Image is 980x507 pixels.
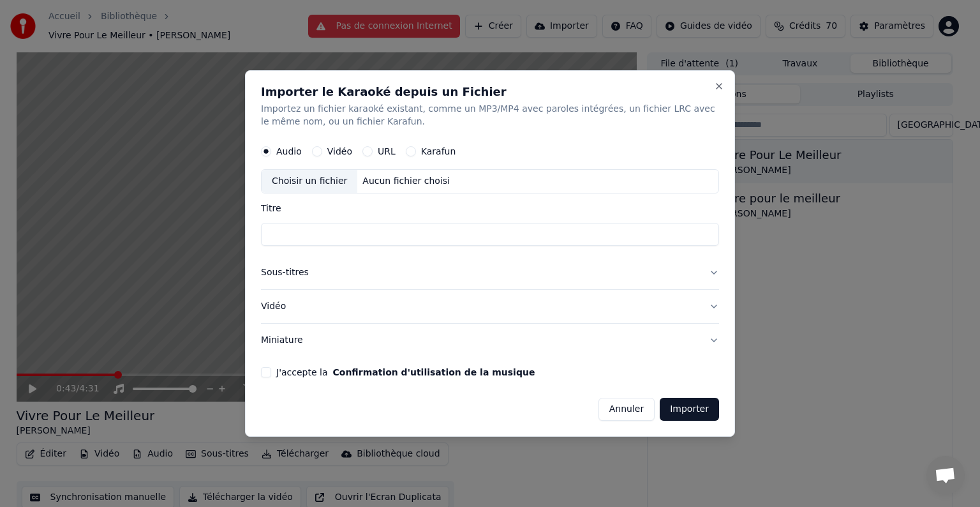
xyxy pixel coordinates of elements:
[262,170,357,193] div: Choisir un fichier
[276,147,302,156] label: Audio
[261,103,719,128] p: Importez un fichier karaoké existant, comme un MP3/MP4 avec paroles intégrées, un fichier LRC ave...
[378,147,396,156] label: URL
[332,368,535,377] button: J'accepte la
[327,147,352,156] label: Vidéo
[598,398,655,421] button: Annuler
[261,204,719,213] label: Titre
[261,256,719,289] button: Sous-titres
[261,290,719,323] button: Vidéo
[276,368,535,377] label: J'accepte la
[261,324,719,357] button: Miniature
[660,398,719,421] button: Importer
[421,147,456,156] label: Karafun
[261,86,719,98] h2: Importer le Karaoké depuis un Fichier
[357,175,455,188] div: Aucun fichier choisi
